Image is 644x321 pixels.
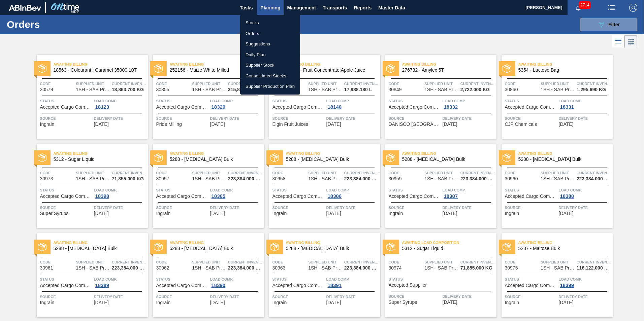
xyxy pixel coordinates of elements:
a: Consolidated Stocks [240,71,300,81]
a: Supplier Stock [240,60,300,71]
a: Stocks [240,17,300,28]
a: Daily Plan [240,49,300,60]
a: Supplier Production Plan [240,81,300,92]
a: Suggestions [240,39,300,49]
a: Orders [240,28,300,39]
